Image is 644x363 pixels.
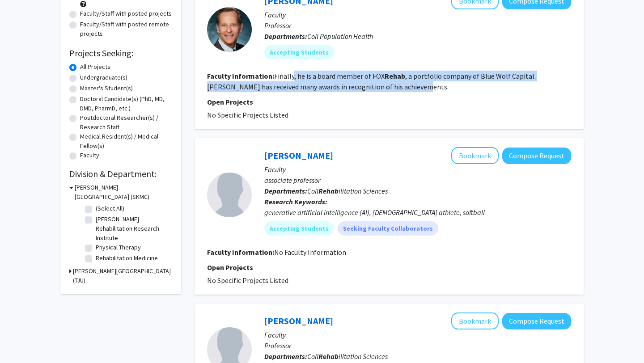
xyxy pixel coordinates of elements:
[80,151,99,160] label: Faculty
[207,72,274,80] b: Faculty Information:
[264,352,307,361] b: Departments:
[80,20,172,38] label: Faculty/Staff with posted remote projects
[96,204,124,213] label: (Select All)
[80,94,172,113] label: Doctoral Candidate(s) (PhD, MD, DMD, PharmD, etc.)
[307,352,388,361] span: Coll ilitation Sciences
[385,72,405,80] b: Rehab
[264,175,571,186] p: associate professor
[307,186,388,195] span: Coll ilitation Sciences
[69,169,172,179] h2: Division & Department:
[80,9,172,18] label: Faculty/Staff with posted projects
[264,340,571,351] p: Professor
[207,97,571,107] p: Open Projects
[207,262,571,273] p: Open Projects
[7,323,38,356] iframe: Chat
[264,150,333,161] a: [PERSON_NAME]
[264,164,571,175] p: Faculty
[80,132,172,151] label: Medical Resident(s) / Medical Fellow(s)
[96,253,158,263] label: Rehabilitation Medicine
[96,243,141,252] label: Physical Therapy
[80,84,133,93] label: Master's Student(s)
[502,148,571,164] button: Compose Request to Erin Pletcher
[264,315,333,326] a: [PERSON_NAME]
[264,186,307,195] b: Departments:
[307,32,373,41] span: Coll Population Health
[69,48,172,59] h2: Projects Seeking:
[80,113,172,132] label: Postdoctoral Researcher(s) / Research Staff
[318,186,339,195] b: Rehab
[451,312,499,329] button: Add Laura Krisa to Bookmarks
[502,313,571,329] button: Compose Request to Laura Krisa
[75,183,172,202] h3: [PERSON_NAME][GEOGRAPHIC_DATA] (SKMC)
[264,45,334,59] mat-chip: Accepting Students
[207,276,288,285] span: No Specific Projects Listed
[207,110,288,119] span: No Specific Projects Listed
[264,221,334,236] mat-chip: Accepting Students
[264,329,571,340] p: Faculty
[451,147,499,164] button: Add Erin Pletcher to Bookmarks
[96,215,170,243] label: [PERSON_NAME] Rehabilitation Research Institute
[264,32,307,41] b: Departments:
[264,207,571,218] div: generative artificial intelligence (AI), [DEMOGRAPHIC_DATA] athlete, softball
[73,266,172,285] h3: [PERSON_NAME][GEOGRAPHIC_DATA] (TJU)
[207,248,274,257] b: Faculty Information:
[338,221,438,236] mat-chip: Seeking Faculty Collaborators
[318,352,339,361] b: Rehab
[264,197,327,206] b: Research Keywords:
[264,9,571,20] p: Faculty
[80,62,110,72] label: All Projects
[207,72,536,91] fg-read-more: Finally, he is a board member of FOX , a portfolio company of Blue Wolf Capital. [PERSON_NAME] ha...
[80,73,127,82] label: Undergraduate(s)
[274,248,346,257] span: No Faculty Information
[264,20,571,31] p: Professor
